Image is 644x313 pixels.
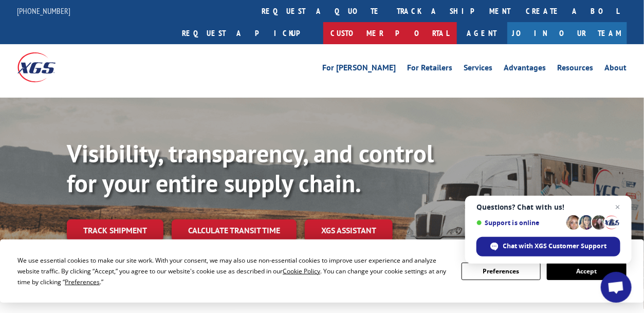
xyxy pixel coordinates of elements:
a: Agent [457,22,507,44]
a: Track shipment [67,219,163,241]
a: Join Our Team [507,22,627,44]
span: Questions? Chat with us! [476,203,620,211]
a: [PHONE_NUMBER] [17,6,71,16]
a: Customer Portal [323,22,457,44]
span: Support is online [476,219,563,227]
span: Chat with XGS Customer Support [503,242,607,251]
a: For [PERSON_NAME] [323,64,396,75]
a: Advantages [504,64,546,75]
a: Request a pickup [175,22,323,44]
a: About [605,64,627,75]
div: We use essential cookies to make our site work. With your consent, we may also use non-essential ... [17,255,449,287]
a: Open chat [601,272,632,303]
button: Accept [547,263,626,280]
a: For Retailers [408,64,453,75]
span: Chat with XGS Customer Support [476,237,620,256]
b: Visibility, transparency, and control for your entire supply chain. [67,137,434,199]
a: Calculate transit time [172,219,297,242]
a: Services [464,64,493,75]
span: Preferences [65,278,100,286]
span: Cookie Policy [283,267,320,275]
a: XGS ASSISTANT [305,219,393,242]
a: Resources [558,64,594,75]
button: Preferences [462,263,541,280]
